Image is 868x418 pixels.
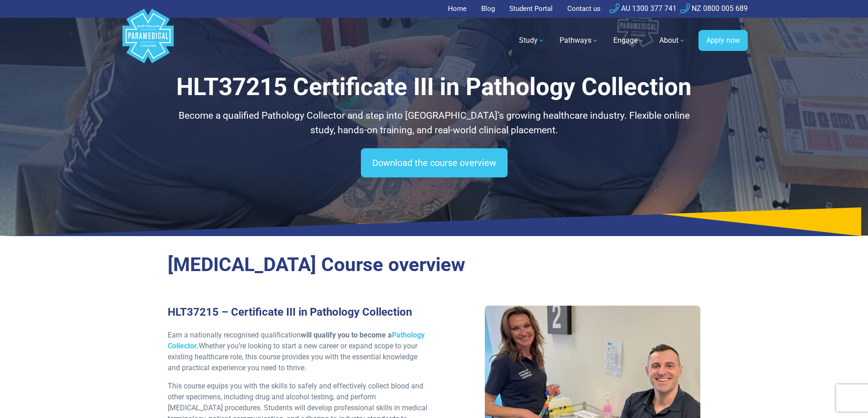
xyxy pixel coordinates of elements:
[168,331,425,350] strong: will qualify you to become a .
[361,148,508,177] a: Download the course overview
[654,28,691,53] a: About
[168,330,429,373] p: Earn a nationally recognised qualification Whether you’re looking to start a new career or expand...
[680,4,748,13] a: NZ 0800 005 689
[610,4,677,13] a: AU 1300 377 741
[168,253,701,277] h2: [MEDICAL_DATA] Course overview
[168,331,425,350] a: Pathology Collector
[699,30,748,51] a: Apply now
[168,73,701,101] h1: HLT37215 Certificate III in Pathology Collection
[168,306,429,319] h3: HLT37215 – Certificate III in Pathology Collection
[514,28,550,53] a: Study
[608,28,650,53] a: Engage
[168,109,701,137] p: Become a qualified Pathology Collector and step into [GEOGRAPHIC_DATA]’s growing healthcare indus...
[121,18,175,64] a: Australian Paramedical College
[554,28,604,53] a: Pathways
